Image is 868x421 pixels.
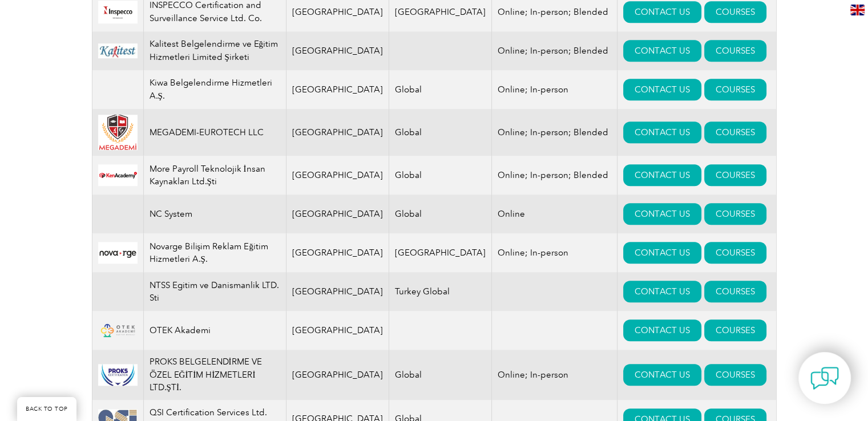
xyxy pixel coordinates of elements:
[389,156,492,195] td: Global
[704,203,766,225] a: COURSES
[98,43,138,58] img: ad0bd99a-310e-ef11-9f89-6045bde6fda5-logo.jpg
[143,272,286,311] td: NTSS Egitim ve Danismanlik LTD. Sti
[98,284,138,299] img: bab05414-4b4d-ea11-a812-000d3a79722d-logo.png
[143,350,286,400] td: PROKS BELGELENDİRME VE ÖZEL EĞİTİM HİZMETLERİ LTD.ŞTİ.
[389,233,492,272] td: [GEOGRAPHIC_DATA]
[143,70,286,109] td: Kiwa Belgelendirme Hizmetleri A.Ş.
[143,156,286,195] td: More Payroll Teknolojik İnsan Kaynakları Ltd.Şti
[98,164,138,186] img: e16a2823-4623-ef11-840a-00224897b20f-logo.png
[623,281,701,302] a: CONTACT US
[704,40,766,62] a: COURSES
[389,70,492,109] td: Global
[143,109,286,156] td: MEGADEMI-EUROTECH LLC
[492,233,617,272] td: Online; In-person
[143,31,286,70] td: Kalitest Belgelendirme ve Eğitim Hizmetleri Limited Şirketi
[492,109,617,156] td: Online; In-person; Blended
[704,242,766,264] a: COURSES
[492,156,617,195] td: Online; In-person; Blended
[98,242,138,264] img: 57350245-2fe8-ed11-8848-002248156329-logo.jpg
[286,272,389,311] td: [GEOGRAPHIC_DATA]
[143,233,286,272] td: Novarge Bilişim Reklam Eğitim Hizmetleri A.Ş.
[98,364,138,386] img: 7fe69a6b-c8e3-ea11-a813-000d3a79722d-logo.jpg
[17,397,76,421] a: BACK TO TOP
[623,364,701,386] a: CONTACT US
[286,31,389,70] td: [GEOGRAPHIC_DATA]
[143,311,286,350] td: OTEK Akademi
[623,1,701,23] a: CONTACT US
[286,233,389,272] td: [GEOGRAPHIC_DATA]
[704,79,766,100] a: COURSES
[623,203,701,225] a: CONTACT US
[286,109,389,156] td: [GEOGRAPHIC_DATA]
[492,31,617,70] td: Online; In-person; Blended
[850,5,865,15] img: en
[704,1,766,23] a: COURSES
[286,70,389,109] td: [GEOGRAPHIC_DATA]
[623,319,701,341] a: CONTACT US
[98,208,138,220] img: 9e55bf80-85bc-ef11-a72f-00224892eff5-logo.png
[623,242,701,264] a: CONTACT US
[286,156,389,195] td: [GEOGRAPHIC_DATA]
[389,195,492,233] td: Global
[98,319,138,341] img: 676db975-d0d1-ef11-a72f-00224892eff5-logo.png
[623,79,701,100] a: CONTACT US
[623,164,701,186] a: CONTACT US
[492,350,617,400] td: Online; In-person
[389,109,492,156] td: Global
[623,40,701,62] a: CONTACT US
[389,350,492,400] td: Global
[143,195,286,233] td: NC System
[98,80,138,99] img: 2fd11573-807e-ea11-a811-000d3ae11abd-logo.jpg
[704,364,766,386] a: COURSES
[389,272,492,311] td: Turkey Global
[704,164,766,186] a: COURSES
[286,195,389,233] td: [GEOGRAPHIC_DATA]
[623,122,701,143] a: CONTACT US
[98,1,138,23] img: e7c6e5fb-486f-eb11-a812-00224815377e-logo.png
[704,122,766,143] a: COURSES
[286,350,389,400] td: [GEOGRAPHIC_DATA]
[492,70,617,109] td: Online; In-person
[98,115,138,150] img: 6f718c37-9d51-ea11-a813-000d3ae11abd-logo.png
[704,281,766,302] a: COURSES
[492,195,617,233] td: Online
[810,364,839,392] img: contact-chat.png
[704,319,766,341] a: COURSES
[286,311,389,350] td: [GEOGRAPHIC_DATA]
